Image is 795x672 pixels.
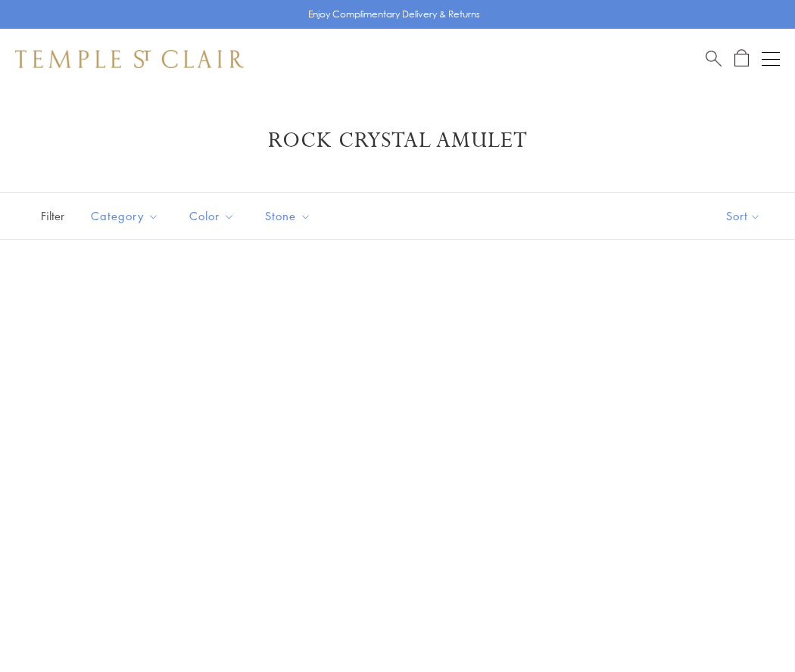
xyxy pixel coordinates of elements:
[83,207,170,226] span: Category
[257,207,323,226] span: Stone
[692,193,795,239] button: Show sort by
[254,199,323,233] button: Stone
[79,199,170,233] button: Category
[762,50,780,68] button: Open navigation
[182,207,246,226] span: Color
[178,199,246,233] button: Color
[38,127,757,154] h1: Rock Crystal Amulet
[308,7,480,22] p: Enjoy Complimentary Delivery & Returns
[706,49,722,68] a: Search
[15,50,244,68] img: Temple St. Clair
[734,49,749,68] a: Open Shopping Bag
